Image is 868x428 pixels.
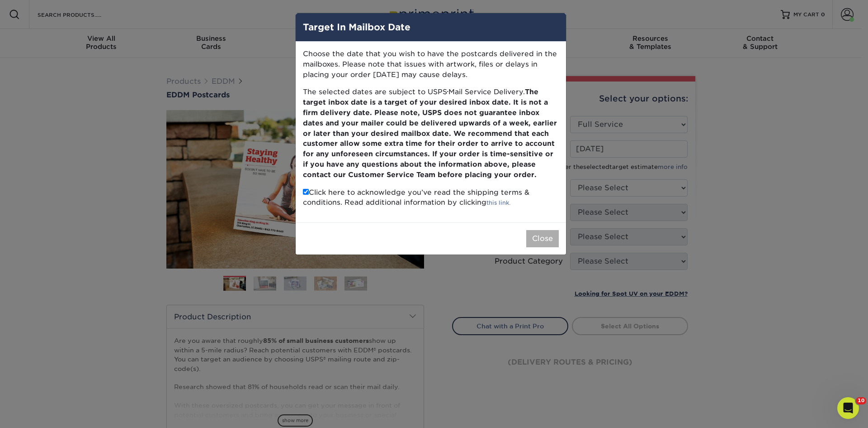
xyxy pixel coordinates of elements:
small: ® [447,90,448,93]
a: this link. [486,199,510,206]
button: Close [526,230,559,247]
span: 10 [856,397,866,404]
h4: Target In Mailbox Date [303,20,559,34]
p: Click here to acknowledge you’ve read the shipping terms & conditions. Read additional informatio... [303,188,559,208]
iframe: Intercom live chat [837,397,859,419]
b: The target inbox date is a target of your desired inbox date. It is not a firm delivery date. Ple... [303,87,557,178]
p: The selected dates are subject to USPS Mail Service Delivery. [303,87,559,180]
p: Choose the date that you wish to have the postcards delivered in the mailboxes. Please note that ... [303,49,559,80]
